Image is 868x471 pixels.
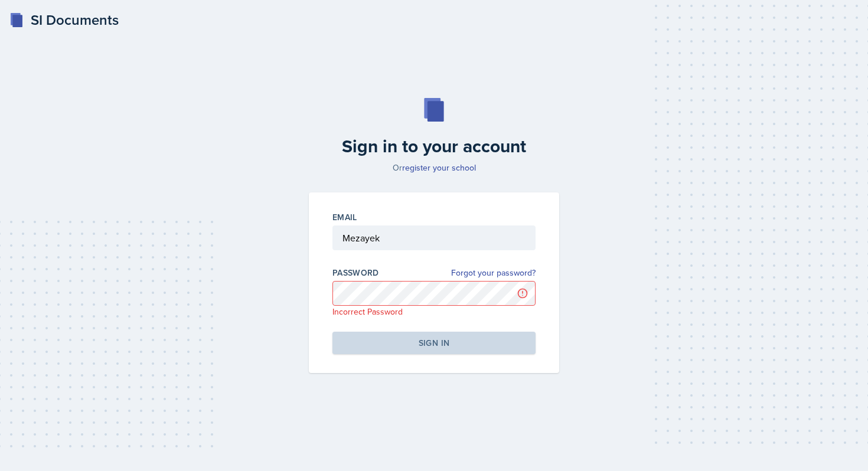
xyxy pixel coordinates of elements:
h2: Sign in to your account [302,136,566,157]
a: SI Documents [9,9,119,31]
div: Sign in [419,337,449,349]
a: Forgot your password? [451,267,536,279]
a: register your school [402,162,476,174]
p: Or [302,162,566,174]
button: Sign in [332,332,536,354]
label: Password [332,267,379,279]
input: Email [332,225,536,250]
p: Incorrect Password [332,306,536,318]
label: Email [332,211,357,223]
